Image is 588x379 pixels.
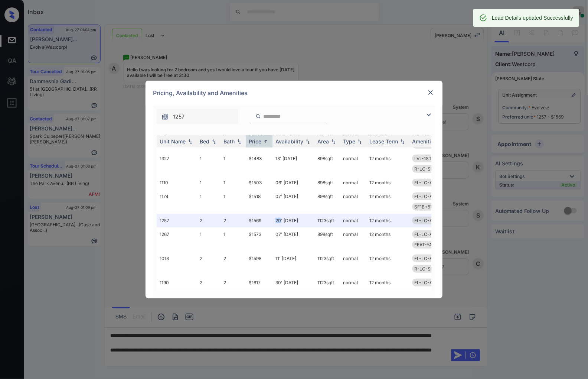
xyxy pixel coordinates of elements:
[173,113,184,121] span: 1257
[197,289,220,314] td: 2
[220,214,246,227] td: 2
[197,152,220,176] td: 1
[262,139,269,144] img: sorting
[414,180,444,185] span: FL-LC-ALL-1B
[414,256,445,261] span: FL-LC-ALL-2B
[246,152,272,176] td: $1483
[246,289,272,314] td: $1696
[366,276,409,289] td: 12 months
[157,289,197,314] td: 1371
[414,218,445,223] span: FL-LC-ALL-2B
[414,231,444,237] span: FL-LC-ALL-1B
[424,110,433,119] img: icon-zuma
[340,252,366,276] td: normal
[314,214,340,227] td: 1123 sqft
[272,252,314,276] td: 11' [DATE]
[197,189,220,214] td: 1
[304,139,311,144] img: sorting
[157,189,197,214] td: 1174
[220,189,246,214] td: 1
[330,139,337,144] img: sorting
[317,138,329,145] div: Area
[246,176,272,189] td: $1503
[366,252,409,276] td: 12 months
[200,138,209,145] div: Bed
[314,176,340,189] td: 898 sqft
[235,139,243,144] img: sorting
[197,252,220,276] td: 2
[414,166,442,172] span: R-LC-SLV-1B
[314,227,340,252] td: 898 sqft
[197,276,220,289] td: 2
[197,227,220,252] td: 1
[220,276,246,289] td: 2
[160,138,186,145] div: Unit Name
[157,214,197,227] td: 1257
[157,276,197,289] td: 1190
[314,289,340,314] td: 1123 sqft
[255,113,261,120] img: icon-zuma
[246,252,272,276] td: $1598
[275,138,303,145] div: Availability
[366,176,409,189] td: 12 months
[366,152,409,176] td: 12 months
[146,81,442,105] div: Pricing, Availability and Amenities
[272,214,314,227] td: 20' [DATE]
[366,214,409,227] td: 12 months
[197,176,220,189] td: 1
[340,214,366,227] td: normal
[157,176,197,189] td: 1110
[246,276,272,289] td: $1617
[340,276,366,289] td: normal
[314,252,340,276] td: 1123 sqft
[223,138,235,145] div: Bath
[314,152,340,176] td: 898 sqft
[414,156,438,161] span: LVL-1ST-1B
[414,204,440,210] span: SF1B+51-75
[340,227,366,252] td: normal
[272,176,314,189] td: 06' [DATE]
[157,227,197,252] td: 1267
[246,189,272,214] td: $1518
[197,214,220,227] td: 2
[492,11,573,25] div: Lead Details updated Successfully
[272,227,314,252] td: 07' [DATE]
[366,227,409,252] td: 12 months
[220,227,246,252] td: 1
[340,176,366,189] td: normal
[399,139,406,144] img: sorting
[412,138,437,145] div: Amenities
[414,280,445,285] span: FL-LC-ALL-2B
[220,176,246,189] td: 1
[249,138,261,145] div: Price
[340,289,366,314] td: normal
[366,189,409,214] td: 12 months
[161,113,169,120] img: icon-zuma
[356,139,363,144] img: sorting
[220,289,246,314] td: 2
[366,289,409,314] td: 12 months
[220,152,246,176] td: 1
[157,252,197,276] td: 1013
[272,289,314,314] td: 22' [DATE]
[272,152,314,176] td: 13' [DATE]
[414,242,440,247] span: FEAT-YARD1
[314,189,340,214] td: 898 sqft
[414,194,444,199] span: FL-LC-ALL-1B
[272,189,314,214] td: 07' [DATE]
[210,139,218,144] img: sorting
[272,276,314,289] td: 30' [DATE]
[414,266,443,272] span: R-LC-SLV-2B
[369,138,398,145] div: Lease Term
[343,138,355,145] div: Type
[220,252,246,276] td: 2
[427,89,434,96] img: close
[157,152,197,176] td: 1327
[246,227,272,252] td: $1573
[314,276,340,289] td: 1123 sqft
[186,139,194,144] img: sorting
[246,214,272,227] td: $1569
[340,189,366,214] td: normal
[340,152,366,176] td: normal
